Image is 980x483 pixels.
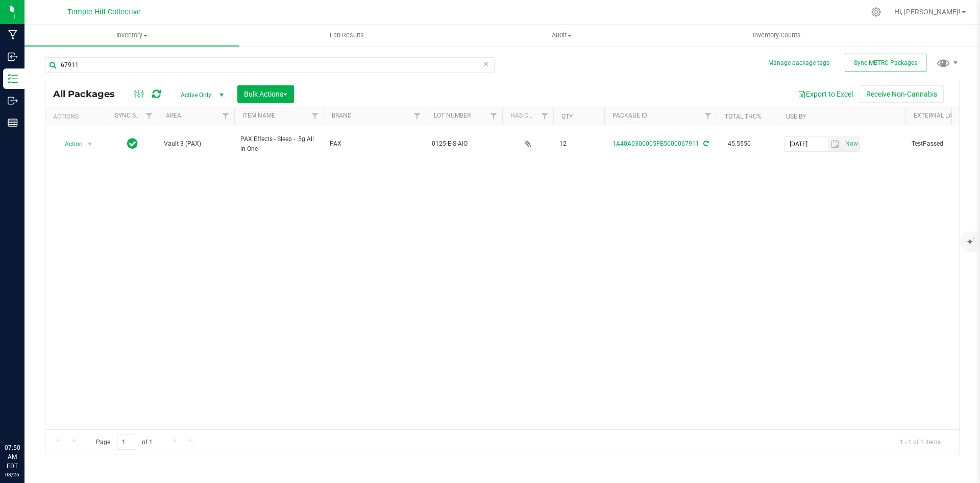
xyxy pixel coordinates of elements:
[30,400,42,412] iframe: Resource center unread badge
[559,139,598,149] span: 12
[723,136,756,151] span: 45.5550
[84,137,96,151] span: select
[53,113,103,120] div: Actions
[843,137,860,151] span: select
[5,443,20,471] p: 07:50 AM EDT
[434,112,471,119] a: Lot Number
[8,74,18,84] inline-svg: Inventory
[45,57,495,73] input: Search Package ID, Item Name, SKU, Lot or Part Number...
[5,471,20,478] p: 08/26
[843,136,860,151] span: Set Current date
[455,31,669,40] span: Audit
[244,90,287,98] span: Bulk Actions
[536,107,553,125] a: Filter
[561,113,573,120] a: Qty
[237,85,294,103] button: Bulk Actions
[8,96,18,106] inline-svg: Outbound
[164,139,228,149] span: Vault 3 (PAX)
[10,401,41,432] iframe: Resource center
[702,140,708,147] span: Sync from Compliance System
[24,31,239,40] span: Inventory
[612,140,699,147] a: 1A40A0300005FB5000067911
[8,118,18,128] inline-svg: Reports
[739,31,815,40] span: Inventory Counts
[791,85,860,103] button: Export to Excel
[166,112,181,119] a: Area
[87,434,161,450] span: Page of 1
[892,434,949,449] span: 1 - 1 of 1 items
[828,137,843,151] span: select
[8,30,18,40] inline-svg: Manufacturing
[8,52,18,62] inline-svg: Inbound
[502,107,553,125] th: Has COA
[768,59,829,67] button: Manage package tags
[454,25,669,46] a: Audit
[670,25,885,46] a: Inventory Counts
[240,134,317,154] span: PAX Effects - Sleep - .5g All in One
[67,8,141,16] span: Temple Hill Collective
[845,54,926,72] button: Sync METRC Packages
[700,107,717,125] a: Filter
[141,107,158,125] a: Filter
[409,107,426,125] a: Filter
[217,107,234,125] a: Filter
[432,139,496,149] span: 0125-E-S-AIO
[239,25,454,46] a: Lab Results
[307,107,324,125] a: Filter
[115,112,154,119] a: Sync Status
[127,136,138,151] span: In Sync
[482,57,489,71] span: Clear
[485,107,502,125] a: Filter
[854,59,917,66] span: Sync METRC Packages
[24,25,239,46] a: Inventory
[316,31,378,40] span: Lab Results
[870,7,883,17] div: Manage settings
[332,112,352,119] a: Brand
[330,139,420,149] span: PAX
[725,113,762,120] a: Total THC%
[786,113,806,120] a: Use By
[860,85,944,103] button: Receive Non-Cannabis
[56,137,83,151] span: Action
[117,434,135,450] input: 1
[612,112,647,119] a: Package ID
[53,88,125,100] span: All Packages
[242,112,275,119] a: Item Name
[894,8,961,16] span: Hi, [PERSON_NAME]!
